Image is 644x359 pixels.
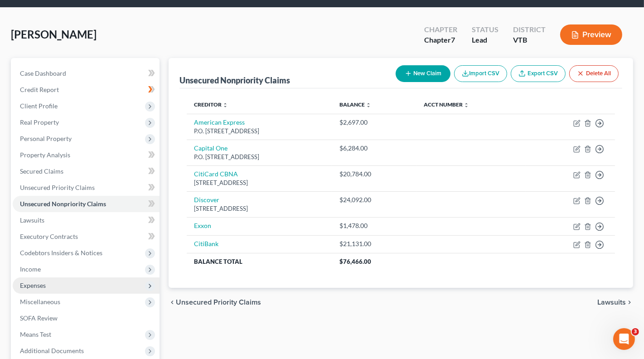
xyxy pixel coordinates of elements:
div: [STREET_ADDRESS] [194,204,325,213]
a: Credit Report [13,82,160,98]
a: Capital One [194,144,228,152]
span: Additional Documents [20,347,84,354]
div: P.O. [STREET_ADDRESS] [194,127,325,136]
div: P.O. [STREET_ADDRESS] [194,153,325,161]
a: Acct Number unfold_more [424,101,469,108]
span: SOFA Review [20,314,58,322]
a: SOFA Review [13,310,160,326]
i: chevron_left [169,299,176,306]
span: Executory Contracts [20,233,78,240]
span: $76,466.00 [339,258,371,265]
span: Unsecured Priority Claims [20,184,95,191]
span: Credit Report [20,86,59,93]
a: Lawsuits [13,212,160,228]
a: Exxon [194,222,211,229]
div: Unsecured Nonpriority Claims [179,75,290,86]
button: New Claim [396,65,450,82]
span: Lawsuits [20,216,44,224]
div: Chapter [424,24,457,35]
span: 3 [632,328,639,335]
span: Personal Property [20,135,72,142]
a: American Express [194,118,245,126]
div: $24,092.00 [339,195,409,204]
th: Balance Total [187,253,332,270]
span: Secured Claims [20,167,63,175]
span: Income [20,265,41,273]
i: unfold_more [464,102,469,108]
a: Creditor unfold_more [194,101,228,108]
span: Real Property [20,118,59,126]
a: Balance unfold_more [339,101,371,108]
div: Chapter [424,35,457,45]
div: Status [472,24,499,35]
a: Executory Contracts [13,228,160,245]
button: Preview [560,24,622,45]
button: Lawsuits chevron_right [597,299,633,306]
div: $20,784.00 [339,170,409,179]
div: Lead [472,35,499,45]
span: 7 [451,35,455,44]
span: Client Profile [20,102,58,110]
span: Lawsuits [597,299,626,306]
span: Unsecured Priority Claims [176,299,261,306]
div: $6,284.00 [339,144,409,153]
a: CitiBank [194,240,218,247]
a: CitiCard CBNA [194,170,238,178]
span: [PERSON_NAME] [11,28,97,41]
iframe: Intercom live chat [613,328,635,350]
div: $21,131.00 [339,239,409,248]
a: Property Analysis [13,147,160,163]
div: $1,478.00 [339,221,409,230]
a: Unsecured Nonpriority Claims [13,196,160,212]
span: Property Analysis [20,151,70,159]
span: Miscellaneous [20,298,60,306]
span: Means Test [20,330,51,338]
i: unfold_more [366,102,371,108]
div: District [513,24,546,35]
i: chevron_right [626,299,633,306]
button: Import CSV [454,65,507,82]
div: [STREET_ADDRESS] [194,179,325,187]
button: Delete All [569,65,619,82]
a: Export CSV [511,65,566,82]
span: Case Dashboard [20,69,66,77]
a: Secured Claims [13,163,160,179]
a: Discover [194,196,219,204]
button: chevron_left Unsecured Priority Claims [169,299,261,306]
span: Codebtors Insiders & Notices [20,249,102,257]
div: $2,697.00 [339,118,409,127]
a: Unsecured Priority Claims [13,179,160,196]
span: Expenses [20,281,46,289]
span: Unsecured Nonpriority Claims [20,200,106,208]
i: unfold_more [223,102,228,108]
a: Case Dashboard [13,65,160,82]
div: VTB [513,35,546,45]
